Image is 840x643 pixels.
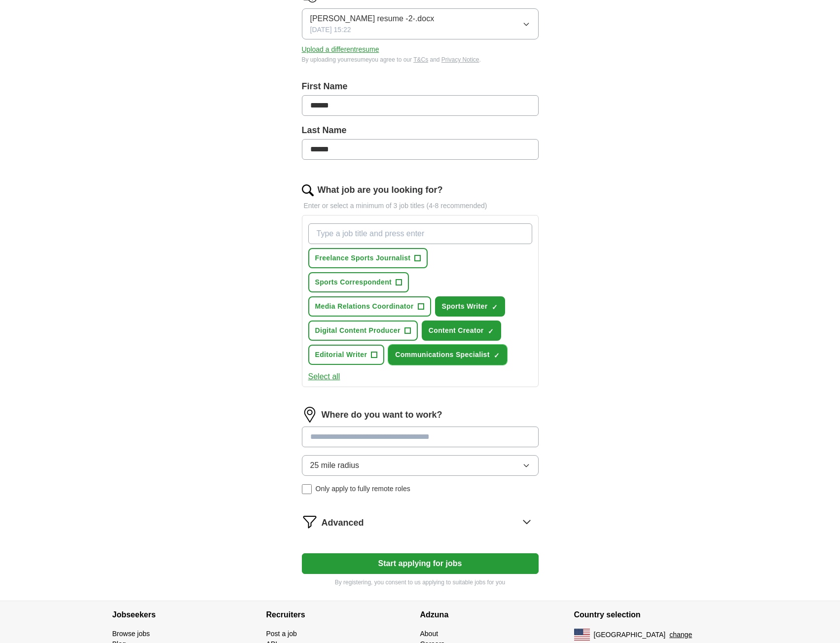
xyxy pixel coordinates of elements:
[594,630,666,640] span: [GEOGRAPHIC_DATA]
[302,80,539,93] label: First Name
[322,408,442,422] label: Where do you want to work?
[488,327,494,335] span: ✓
[492,303,498,311] span: ✓
[318,183,443,197] label: What job are you looking for?
[315,277,392,287] span: Sports Correspondent
[316,484,410,494] span: Only apply to fully remote roles
[315,301,414,312] span: Media Relations Coordinator
[388,345,507,365] button: Communications Specialist✓
[494,352,500,359] span: ✓
[413,56,428,63] a: T&Cs
[308,223,532,244] input: Type a job title and press enter
[574,601,728,629] h4: Country selection
[308,345,385,365] button: Editorial Writer
[302,8,539,39] button: [PERSON_NAME] resume -2-.docx[DATE] 15:22
[302,124,539,137] label: Last Name
[435,296,505,317] button: Sports Writer✓
[302,578,539,587] p: By registering, you consent to us applying to suitable jobs for you
[308,272,409,292] button: Sports Correspondent
[422,321,501,341] button: Content Creator✓
[315,253,411,263] span: Freelance Sports Journalist
[315,325,401,336] span: Digital Content Producer
[395,350,490,360] span: Communications Specialist
[315,350,367,360] span: Editorial Writer
[302,407,318,423] img: location.png
[308,321,418,341] button: Digital Content Producer
[302,455,539,476] button: 25 mile radius
[420,630,438,638] a: About
[669,630,692,640] button: change
[308,371,340,383] button: Select all
[302,44,379,55] button: Upload a differentresume
[574,629,590,641] img: US flag
[112,630,150,638] a: Browse jobs
[302,553,539,574] button: Start applying for jobs
[322,516,364,530] span: Advanced
[308,248,428,268] button: Freelance Sports Journalist
[429,325,484,336] span: Content Creator
[310,25,351,35] span: [DATE] 15:22
[310,460,360,471] span: 25 mile radius
[302,184,314,196] img: search.png
[266,630,297,638] a: Post a job
[310,13,435,25] span: [PERSON_NAME] resume -2-.docx
[442,301,488,312] span: Sports Writer
[308,296,431,317] button: Media Relations Coordinator
[302,55,539,64] div: By uploading your resume you agree to our and .
[441,56,479,63] a: Privacy Notice
[302,514,318,530] img: filter
[302,201,539,211] p: Enter or select a minimum of 3 job titles (4-8 recommended)
[302,484,312,494] input: Only apply to fully remote roles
